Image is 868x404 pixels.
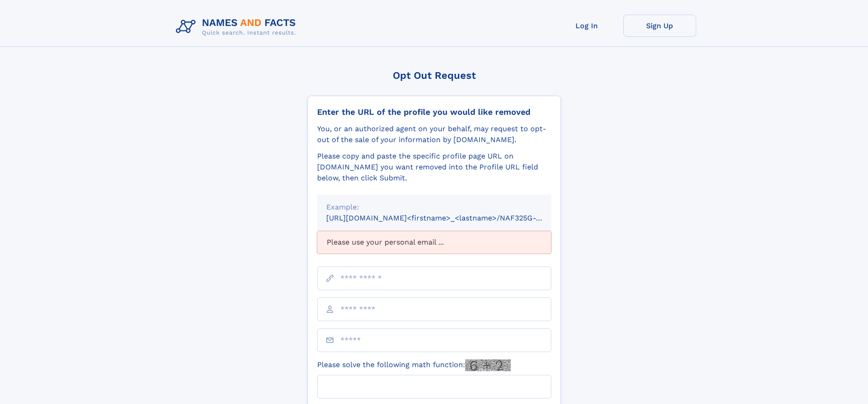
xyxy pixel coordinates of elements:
div: Please use your personal email ... [317,231,551,254]
a: Log In [550,15,623,37]
small: [URL][DOMAIN_NAME]<firstname>_<lastname>/NAF325G-xxxxxxxx [326,214,569,222]
div: You, or an authorized agent on your behalf, may request to opt-out of the sale of your informatio... [317,123,551,145]
img: Logo Names and Facts [172,15,303,39]
div: Example: [326,202,542,213]
div: Opt Out Request [308,70,561,81]
label: Please solve the following math function: [317,359,511,371]
div: Please copy and paste the specific profile page URL on [DOMAIN_NAME] you want removed into the Pr... [317,151,551,184]
div: Enter the URL of the profile you would like removed [317,107,551,117]
a: Sign Up [623,15,696,37]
